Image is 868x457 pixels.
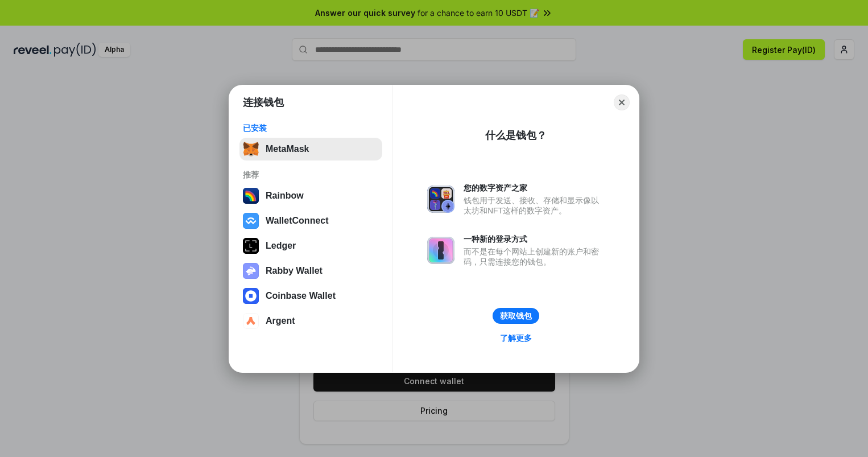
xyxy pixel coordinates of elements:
div: Coinbase Wallet [266,291,336,301]
img: svg+xml,%3Csvg%20xmlns%3D%22http%3A%2F%2Fwww.w3.org%2F2000%2Fsvg%22%20width%3D%2228%22%20height%3... [243,238,259,254]
button: Ledger [239,234,382,257]
div: 获取钱包 [500,311,532,321]
button: Close [614,94,630,110]
div: 您的数字资产之家 [464,183,605,193]
img: svg+xml,%3Csvg%20xmlns%3D%22http%3A%2F%2Fwww.w3.org%2F2000%2Fsvg%22%20fill%3D%22none%22%20viewBox... [427,186,454,213]
img: svg+xml,%3Csvg%20width%3D%2228%22%20height%3D%2228%22%20viewBox%3D%220%200%2028%2028%22%20fill%3D... [243,288,259,304]
img: svg+xml,%3Csvg%20width%3D%2228%22%20height%3D%2228%22%20viewBox%3D%220%200%2028%2028%22%20fill%3D... [243,313,259,329]
img: svg+xml,%3Csvg%20fill%3D%22none%22%20height%3D%2233%22%20viewBox%3D%220%200%2035%2033%22%20width%... [243,141,259,157]
div: WalletConnect [266,216,329,226]
div: MetaMask [266,144,309,154]
button: Argent [239,310,382,332]
button: WalletConnect [239,209,382,232]
img: svg+xml,%3Csvg%20xmlns%3D%22http%3A%2F%2Fwww.w3.org%2F2000%2Fsvg%22%20fill%3D%22none%22%20viewBox... [243,263,259,279]
h1: 连接钱包 [243,96,284,109]
a: 了解更多 [493,331,539,345]
div: 而不是在每个网站上创建新的账户和密码，只需连接您的钱包。 [464,246,605,267]
button: 获取钱包 [493,308,539,324]
button: Coinbase Wallet [239,285,382,307]
button: Rainbow [239,184,382,207]
div: 已安装 [243,123,379,133]
div: Rainbow [266,191,304,201]
div: Ledger [266,241,296,251]
div: Rabby Wallet [266,266,323,276]
img: svg+xml,%3Csvg%20width%3D%2228%22%20height%3D%2228%22%20viewBox%3D%220%200%2028%2028%22%20fill%3D... [243,213,259,229]
div: 一种新的登录方式 [464,234,605,244]
button: Rabby Wallet [239,260,382,282]
div: 钱包用于发送、接收、存储和显示像以太坊和NFT这样的数字资产。 [464,195,605,216]
img: svg+xml,%3Csvg%20xmlns%3D%22http%3A%2F%2Fwww.w3.org%2F2000%2Fsvg%22%20fill%3D%22none%22%20viewBox... [427,237,454,264]
div: 了解更多 [500,333,532,343]
img: svg+xml,%3Csvg%20width%3D%22120%22%20height%3D%22120%22%20viewBox%3D%220%200%20120%20120%22%20fil... [243,188,259,204]
button: MetaMask [239,138,382,160]
div: Argent [266,316,295,326]
div: 什么是钱包？ [485,129,547,142]
div: 推荐 [243,170,379,180]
